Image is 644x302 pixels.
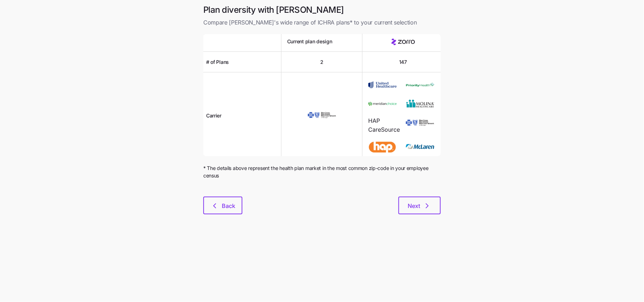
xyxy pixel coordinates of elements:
[406,116,434,130] img: Carrier
[368,116,400,134] span: HAP CareSource
[406,140,434,153] img: Carrier
[368,140,397,153] img: Carrier
[203,165,441,179] span: * The details above represent the health plan market in the most common zip-code in your employee...
[368,78,397,92] img: Carrier
[203,197,242,214] button: Back
[406,97,434,111] img: Carrier
[287,38,332,45] span: Current plan design
[406,78,434,92] img: Carrier
[222,202,235,210] span: Back
[206,112,221,119] span: Carrier
[206,59,229,66] span: # of Plans
[308,109,336,122] img: Carrier
[203,18,441,27] span: Compare [PERSON_NAME]'s wide range of ICHRA plans* to your current selection
[368,97,397,111] img: Carrier
[399,59,407,66] span: 147
[320,59,323,66] span: 2
[203,4,441,15] h1: Plan diversity with [PERSON_NAME]
[398,197,441,214] button: Next
[408,202,420,210] span: Next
